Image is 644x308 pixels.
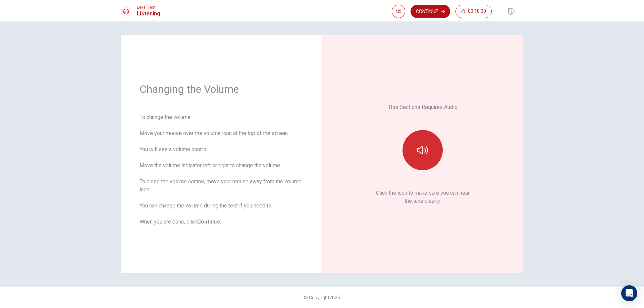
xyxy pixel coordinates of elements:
[455,5,492,18] button: 00:10:00
[137,5,160,10] span: Level Test
[137,10,160,18] h1: Listening
[140,113,303,226] div: To change the volume: Move your mouse over the volume icon at the top of the screen. You will see...
[140,82,303,96] h1: Changing the Volume
[376,189,470,205] p: Click the icon to make sure you can hear the tune clearly.
[304,295,340,300] span: © Copyright 2025
[411,5,450,18] button: Continue
[197,219,220,225] b: Continue
[388,103,458,111] p: This Sections Requires Audio
[468,9,486,14] span: 00:10:00
[621,285,637,301] div: Open Intercom Messenger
